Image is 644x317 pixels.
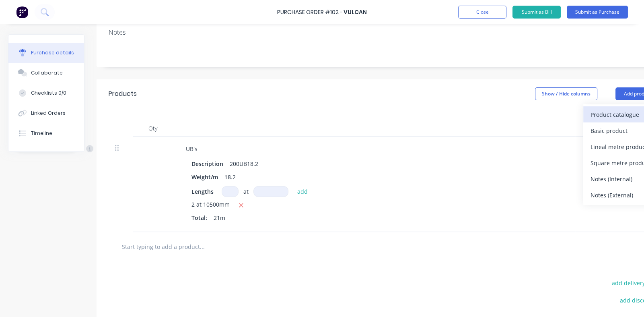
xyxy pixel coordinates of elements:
[243,187,249,196] div: at
[191,213,207,222] span: Total:
[512,6,561,19] button: Submit as Bill
[226,158,261,170] div: 200UB18.2
[109,89,137,99] div: Products
[188,171,221,183] div: Weight/m
[179,143,204,155] div: UB's
[188,158,226,170] div: Description
[458,6,506,19] button: Close
[31,130,52,137] div: Timeline
[31,89,66,97] div: Checklists 0/0
[191,200,230,210] span: 2 at 10500mm
[8,123,84,143] button: Timeline
[221,171,239,183] div: 18.2
[277,8,343,17] div: Purchase Order #102 -
[133,120,173,137] div: Qty
[31,110,66,117] div: Linked Orders
[8,83,84,103] button: Checklists 0/0
[8,103,84,123] button: Linked Orders
[8,63,84,83] button: Collaborate
[121,238,282,255] input: Start typing to add a product...
[16,6,28,18] img: Factory
[344,8,367,17] div: Vulcan
[191,187,214,196] span: Lengths
[535,87,597,100] button: Show / Hide columns
[567,6,628,19] button: Submit as Purchase
[31,69,63,77] div: Collaborate
[293,186,312,196] button: add
[8,43,84,63] button: Purchase details
[214,213,225,222] span: 21m
[31,49,74,56] div: Purchase details
[575,120,607,137] div: Price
